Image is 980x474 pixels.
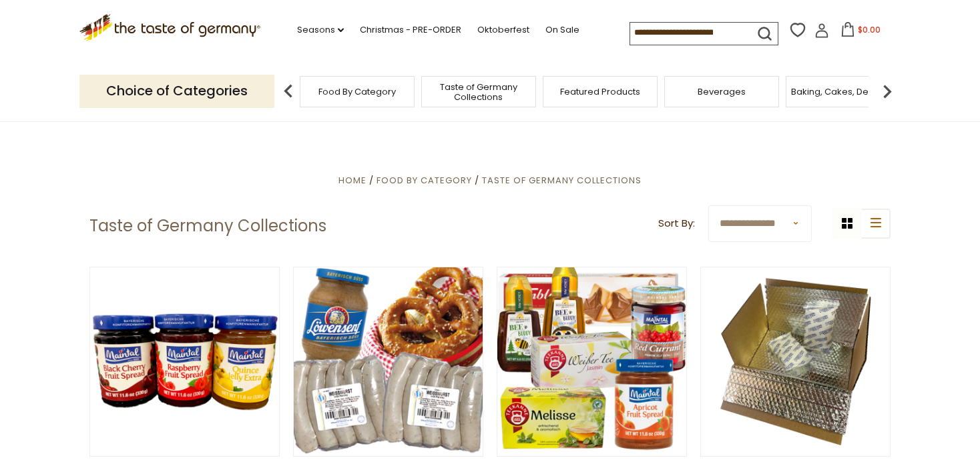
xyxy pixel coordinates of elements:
[89,216,326,236] h1: Taste of Germany Collections
[318,87,396,97] a: Food By Category
[701,267,890,456] img: FRAGILE Packaging
[275,78,302,105] img: previous arrow
[90,267,279,456] img: Maintal "Black-Red-Golden" Premium Fruit Preserves, 3 pack - SPECIAL PRICE
[425,82,532,102] a: Taste of Germany Collections
[698,87,746,97] a: Beverages
[791,87,895,97] a: Baking, Cakes, Desserts
[832,22,889,42] button: $0.00
[874,78,901,105] img: next arrow
[338,174,366,187] a: Home
[545,23,579,37] a: On Sale
[482,174,642,187] a: Taste of Germany Collections
[297,23,344,37] a: Seasons
[658,215,695,232] label: Sort By:
[79,75,274,107] p: Choice of Categories
[497,267,686,456] img: The Taste of Germany Honey Jam Tea Collection, 7pc - FREE SHIPPING
[294,267,483,456] img: The Taste of Germany Weisswurst & Pretzel Collection
[560,87,640,97] a: Featured Products
[360,23,461,37] a: Christmas - PRE-ORDER
[377,174,472,187] a: Food By Category
[858,24,881,35] span: $0.00
[477,23,529,37] a: Oktoberfest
